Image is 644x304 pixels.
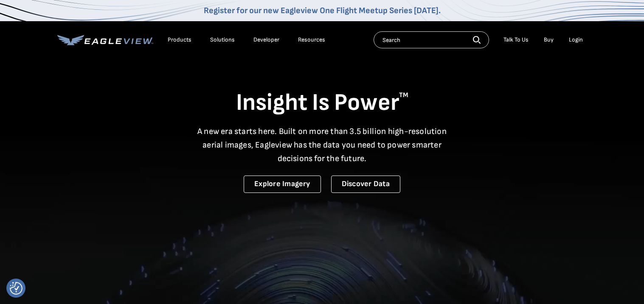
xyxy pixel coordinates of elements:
a: Explore Imagery [244,176,321,193]
button: Consent Preferences [10,282,22,295]
a: Discover Data [331,176,400,193]
img: Revisit consent button [10,282,22,295]
input: Search [374,31,489,48]
a: Register for our new Eagleview One Flight Meetup Series [DATE]. [204,6,441,16]
a: Developer [253,36,279,44]
p: A new era starts here. Built on more than 3.5 billion high-resolution aerial images, Eagleview ha... [192,125,452,165]
div: Login [569,36,583,44]
h1: Insight Is Power [57,88,587,118]
sup: TM [399,91,408,99]
div: Talk To Us [503,36,529,44]
div: Products [168,36,191,44]
div: Solutions [210,36,235,44]
div: Resources [298,36,325,44]
a: Buy [544,36,554,44]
